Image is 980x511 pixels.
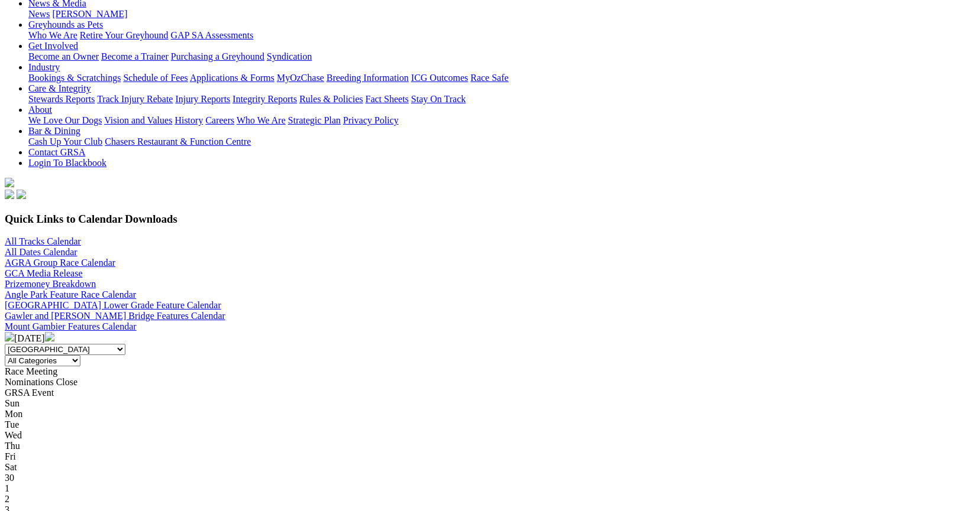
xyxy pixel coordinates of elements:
a: Strategic Plan [288,115,341,125]
div: News & Media [28,9,975,19]
img: chevron-left-pager-white.svg [5,332,14,341]
a: GAP SA Assessments [171,30,254,40]
a: Privacy Policy [343,115,399,125]
a: ICG Outcomes [411,73,468,83]
img: chevron-right-pager-white.svg [45,332,54,341]
a: Rules & Policies [299,94,363,104]
div: Bar & Dining [28,136,975,147]
div: [DATE] [5,332,975,344]
a: Stewards Reports [28,94,95,104]
div: GRSA Event [5,388,975,398]
a: Integrity Reports [232,94,297,104]
div: Industry [28,73,975,83]
a: Bar & Dining [28,126,80,136]
a: Who We Are [28,30,77,40]
div: Thu [5,441,975,451]
div: Greyhounds as Pets [28,30,975,41]
a: We Love Our Dogs [28,115,102,125]
a: Prizemoney Breakdown [5,279,96,289]
a: Careers [205,115,234,125]
a: Purchasing a Greyhound [171,51,264,61]
h3: Quick Links to Calendar Downloads [5,213,975,226]
span: 2 [5,494,9,504]
a: Vision and Values [104,115,172,125]
a: About [28,105,52,115]
div: Wed [5,430,975,441]
div: Tue [5,419,975,430]
div: Mon [5,409,975,419]
a: Applications & Forms [190,73,274,83]
a: Bookings & Scratchings [28,73,121,83]
a: Login To Blackbook [28,158,106,168]
a: Greyhounds as Pets [28,19,103,30]
div: Care & Integrity [28,94,975,105]
a: [GEOGRAPHIC_DATA] Lower Grade Feature Calendar [5,300,221,310]
a: AGRA Group Race Calendar [5,258,115,268]
a: Contact GRSA [28,147,85,157]
a: Fact Sheets [366,94,409,104]
a: News [28,9,50,19]
div: About [28,115,975,126]
div: Fri [5,451,975,462]
a: Cash Up Your Club [28,136,102,147]
a: Syndication [267,51,312,61]
a: All Tracks Calendar [5,236,81,246]
a: Care & Integrity [28,83,91,93]
a: Become an Owner [28,51,99,61]
span: 1 [5,483,9,493]
img: twitter.svg [17,190,26,199]
span: 30 [5,473,14,483]
a: Stay On Track [411,94,465,104]
a: Become a Trainer [101,51,169,61]
a: Angle Park Feature Race Calendar [5,289,136,300]
a: GCA Media Release [5,268,83,278]
a: Mount Gambier Features Calendar [5,321,137,331]
a: MyOzChase [277,73,324,83]
a: [PERSON_NAME] [52,9,127,19]
a: Injury Reports [175,94,230,104]
a: Industry [28,62,60,72]
a: Race Safe [470,73,508,83]
a: Retire Your Greyhound [80,30,169,40]
a: Gawler and [PERSON_NAME] Bridge Features Calendar [5,311,225,321]
div: Sat [5,462,975,473]
img: facebook.svg [5,190,14,199]
div: Nominations Close [5,377,975,388]
a: All Dates Calendar [5,247,77,257]
div: Race Meeting [5,366,975,377]
a: Breeding Information [326,73,409,83]
div: Get Involved [28,51,975,62]
a: History [174,115,203,125]
a: Track Injury Rebate [97,94,173,104]
a: Chasers Restaurant & Function Centre [105,136,251,147]
a: Who We Are [237,115,286,125]
img: logo-grsa-white.png [5,178,14,187]
a: Get Involved [28,41,78,51]
a: Schedule of Fees [123,73,187,83]
div: Sun [5,398,975,409]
